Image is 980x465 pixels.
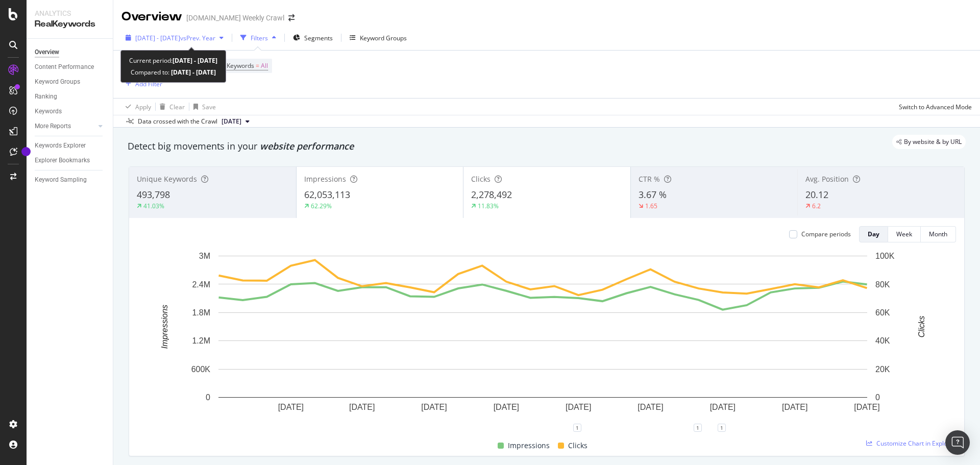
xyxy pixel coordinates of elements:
[289,30,337,46] button: Segments
[639,188,667,201] span: 3.67 %
[892,135,966,149] div: legacy label
[854,403,879,411] text: [DATE]
[251,34,268,42] div: Filters
[304,34,333,42] span: Segments
[566,403,591,411] text: [DATE]
[137,174,197,184] span: Unique Keywords
[35,8,105,18] div: Analytics
[875,365,890,374] text: 20K
[35,140,86,151] div: Keywords Explorer
[121,99,151,115] button: Apply
[169,103,185,111] div: Clear
[639,174,660,184] span: CTR %
[35,106,62,117] div: Keywords
[189,99,216,115] button: Save
[261,59,268,73] span: All
[921,226,956,242] button: Month
[35,155,90,166] div: Explorer Bookmarks
[35,18,105,30] div: RealKeywords
[138,117,217,126] div: Data crossed with the Crawl
[121,8,182,26] div: Overview
[169,68,216,77] b: [DATE] - [DATE]
[304,188,350,201] span: 62,053,113
[710,403,736,411] text: [DATE]
[568,439,587,452] span: Clicks
[508,439,550,452] span: Impressions
[805,188,828,201] span: 20.12
[875,336,890,345] text: 40K
[718,424,726,432] div: 1
[694,424,702,432] div: 1
[868,230,879,238] div: Day
[35,47,106,58] a: Overview
[173,56,217,65] b: [DATE] - [DATE]
[137,188,170,201] span: 493,798
[573,424,581,432] div: 1
[904,139,962,145] span: By website & by URL
[192,336,210,345] text: 1.2M
[875,308,890,317] text: 60K
[192,308,210,317] text: 1.8M
[199,252,210,260] text: 3M
[236,30,280,46] button: Filters
[782,403,807,411] text: [DATE]
[471,188,512,201] span: 2,278,492
[866,439,956,448] a: Customize Chart in Explorer
[875,393,880,402] text: 0
[121,30,228,46] button: [DATE] - [DATE]vsPrev. Year
[202,103,216,111] div: Save
[945,430,970,455] div: Open Intercom Messenger
[478,202,499,210] div: 11.83%
[35,91,106,102] a: Ranking
[35,106,106,117] a: Keywords
[35,175,87,185] div: Keyword Sampling
[137,251,948,428] svg: A chart.
[888,226,921,242] button: Week
[217,115,254,128] button: [DATE]
[288,14,295,21] div: arrow-right-arrow-left
[349,403,375,411] text: [DATE]
[35,155,106,166] a: Explorer Bookmarks
[35,77,106,87] a: Keyword Groups
[121,78,162,90] button: Add Filter
[35,140,106,151] a: Keywords Explorer
[304,174,346,184] span: Impressions
[360,34,407,42] div: Keyword Groups
[805,174,849,184] span: Avg. Position
[35,47,59,58] div: Overview
[129,55,217,66] div: Current period:
[160,305,169,349] text: Impressions
[135,34,180,42] span: [DATE] - [DATE]
[35,62,106,72] a: Content Performance
[35,175,106,185] a: Keyword Sampling
[895,99,972,115] button: Switch to Advanced Mode
[35,91,57,102] div: Ranking
[929,230,947,238] div: Month
[421,403,447,411] text: [DATE]
[917,316,926,338] text: Clicks
[494,403,519,411] text: [DATE]
[227,61,254,70] span: Keywords
[812,202,821,210] div: 6.2
[135,103,151,111] div: Apply
[311,202,332,210] div: 62.29%
[875,280,890,288] text: 80K
[156,99,185,115] button: Clear
[645,202,657,210] div: 1.65
[186,13,284,23] div: [DOMAIN_NAME] Weekly Crawl
[346,30,411,46] button: Keyword Groups
[35,121,95,132] a: More Reports
[191,365,211,374] text: 600K
[638,403,663,411] text: [DATE]
[876,439,956,448] span: Customize Chart in Explorer
[143,202,164,210] div: 41.03%
[222,117,241,126] span: 2025 Apr. 3rd
[859,226,888,242] button: Day
[135,80,162,88] div: Add Filter
[35,121,71,132] div: More Reports
[180,34,215,42] span: vs Prev. Year
[801,230,851,238] div: Compare periods
[256,61,259,70] span: =
[875,252,895,260] text: 100K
